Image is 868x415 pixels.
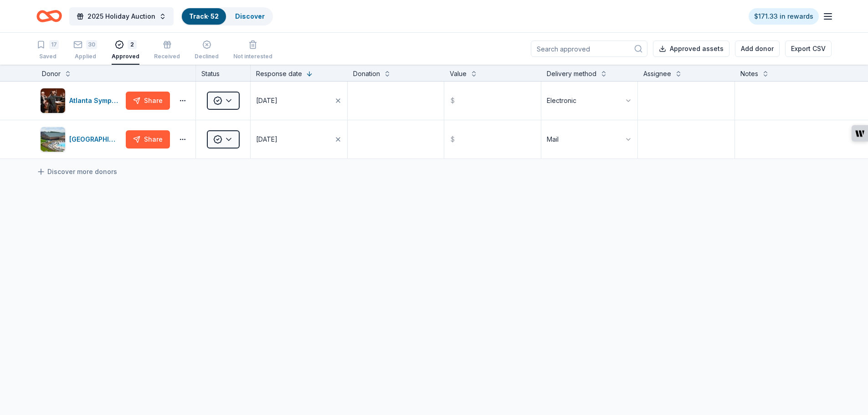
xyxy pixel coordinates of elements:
[87,11,155,22] span: 2025 Holiday Auction
[36,166,117,177] a: Discover more donors
[256,95,277,106] div: [DATE]
[450,68,467,79] div: Value
[196,65,251,81] div: Status
[41,88,65,113] img: Image for Atlanta Symphony Orchestra
[36,5,62,27] a: Home
[154,36,180,65] button: Received
[531,41,647,57] input: Search approved
[189,12,219,20] a: Track· 52
[547,68,596,79] div: Delivery method
[233,36,272,65] button: Not interested
[235,12,265,20] a: Discover
[256,68,302,79] div: Response date
[181,7,273,26] button: Track· 52Discover
[749,8,819,25] a: $171.33 in rewards
[112,53,139,60] div: Approved
[785,41,832,57] button: Export CSV
[36,36,59,65] button: 17Saved
[69,7,174,26] button: 2025 Holiday Auction
[49,40,59,49] div: 17
[251,120,347,159] button: [DATE]
[86,40,97,49] div: 30
[256,134,277,145] div: [DATE]
[353,68,380,79] div: Donation
[36,53,59,60] div: Saved
[735,41,780,57] button: Add donor
[195,53,219,60] div: Declined
[42,68,61,79] div: Donor
[128,40,137,49] div: 2
[73,36,97,65] button: 30Applied
[126,130,170,149] button: Share
[69,134,122,145] div: [GEOGRAPHIC_DATA]
[251,82,347,120] button: [DATE]
[643,68,671,79] div: Assignee
[40,127,122,152] button: Image for Great Wolf Lodge[GEOGRAPHIC_DATA]
[40,88,122,113] button: Image for Atlanta Symphony OrchestraAtlanta Symphony Orchestra
[73,53,97,60] div: Applied
[112,36,139,65] button: 2Approved
[154,53,180,60] div: Received
[653,41,729,57] button: Approved assets
[740,68,758,79] div: Notes
[126,92,170,110] button: Share
[233,53,272,60] div: Not interested
[69,95,122,106] div: Atlanta Symphony Orchestra
[195,36,219,65] button: Declined
[41,127,65,152] img: Image for Great Wolf Lodge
